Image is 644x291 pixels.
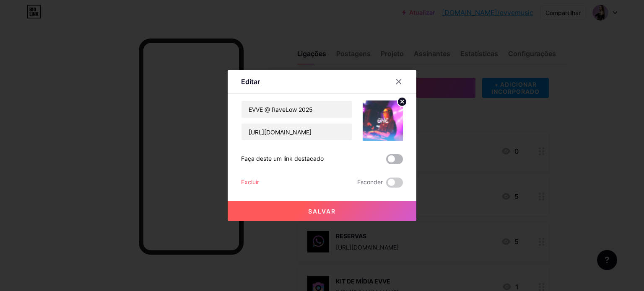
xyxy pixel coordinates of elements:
button: Salvar [228,201,416,221]
input: Título [241,101,352,118]
font: Salvar [308,208,336,215]
font: Excluir [241,178,259,185]
font: Esconder [357,178,383,185]
input: URL [241,124,352,140]
img: link_miniatura [363,100,403,141]
font: Faça deste um link destacado [241,155,324,162]
font: Editar [241,77,260,86]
